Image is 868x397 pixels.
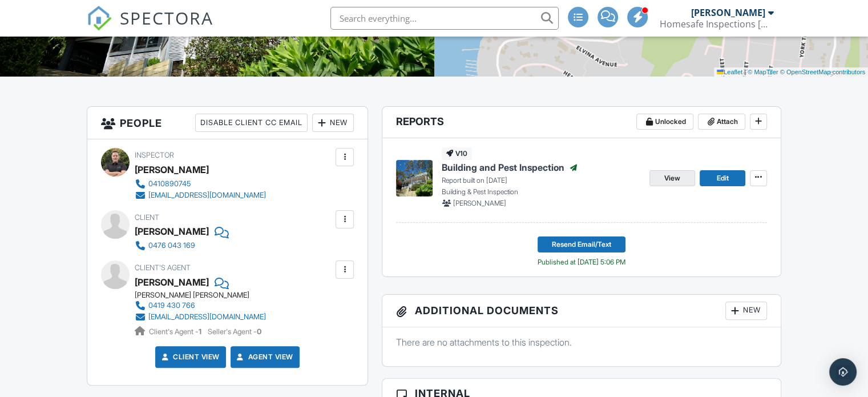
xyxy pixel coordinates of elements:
a: Agent View [235,351,293,363]
h3: People [87,107,368,139]
span: Client's Agent [135,263,191,272]
a: [EMAIL_ADDRESS][DOMAIN_NAME] [135,311,266,323]
span: SPECTORA [120,6,213,30]
span: | [744,69,746,75]
a: Leaflet [717,69,742,75]
div: New [312,114,354,132]
div: Open Intercom Messenger [829,358,857,386]
span: Client's Agent - [149,327,203,336]
strong: 1 [199,327,201,336]
div: [PERSON_NAME] [PERSON_NAME] [135,291,275,300]
strong: 0 [257,327,261,336]
a: © MapTiler [748,69,778,75]
div: 0410890745 [148,179,191,189]
a: [EMAIL_ADDRESS][DOMAIN_NAME] [135,190,266,201]
div: 0476 043 169 [148,241,195,250]
h3: Additional Documents [382,295,781,327]
div: [PERSON_NAME] [135,161,209,178]
div: [EMAIL_ADDRESS][DOMAIN_NAME] [148,191,266,200]
a: Client View [159,351,220,363]
p: There are no attachments to this inspection. [396,336,767,348]
span: Inspector [135,151,174,159]
div: New [725,302,767,320]
a: © OpenStreetMap contributors [780,69,865,75]
span: Seller's Agent - [208,327,261,336]
input: Search everything... [330,7,559,30]
a: 0419 430 766 [135,300,266,311]
div: Homesafe Inspections Northern Beaches [660,18,774,30]
div: [EMAIL_ADDRESS][DOMAIN_NAME] [148,312,266,322]
div: [PERSON_NAME] [135,223,209,240]
a: [PERSON_NAME] [135,274,209,291]
div: Disable Client CC Email [195,114,308,132]
div: [PERSON_NAME] [691,7,765,18]
a: 0410890745 [135,178,266,190]
div: 0419 430 766 [148,301,195,310]
span: Client [135,213,159,222]
img: The Best Home Inspection Software - Spectora [87,6,112,31]
a: 0476 043 169 [135,240,220,251]
a: SPECTORA [87,15,213,39]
